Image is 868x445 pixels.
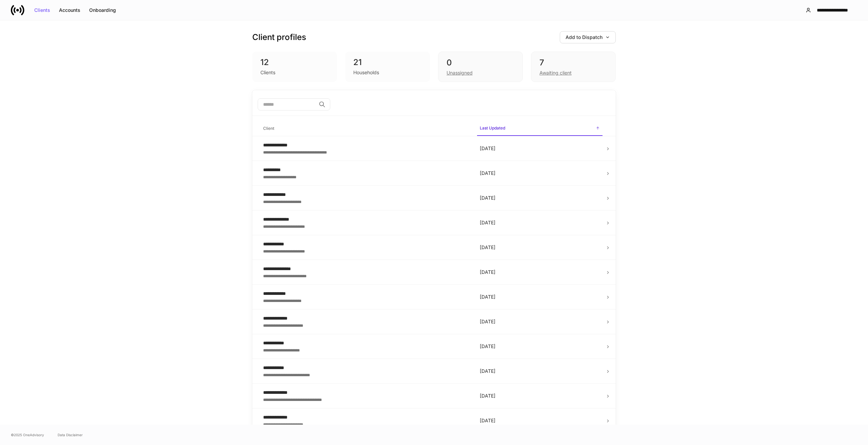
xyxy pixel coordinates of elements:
[480,170,600,177] p: [DATE]
[260,57,329,68] div: 12
[480,368,600,375] p: [DATE]
[11,432,44,438] span: © 2025 OneAdvisory
[480,343,600,350] p: [DATE]
[560,31,616,43] button: Add to Dispatch
[260,122,472,136] span: Client
[480,392,600,399] p: [DATE]
[58,432,83,438] a: Data Disclaimer
[480,195,600,201] p: [DATE]
[438,52,523,82] div: 0Unassigned
[59,8,80,13] div: Accounts
[34,8,50,13] div: Clients
[447,69,473,76] div: Unassigned
[539,69,572,76] div: Awaiting client
[480,269,600,276] p: [DATE]
[260,69,275,76] div: Clients
[353,57,422,68] div: 21
[353,69,379,76] div: Households
[480,244,600,251] p: [DATE]
[252,32,306,43] h3: Client profiles
[480,219,600,226] p: [DATE]
[55,5,85,16] button: Accounts
[480,318,600,325] p: [DATE]
[480,145,600,152] p: [DATE]
[263,125,274,132] h6: Client
[480,125,505,131] h6: Last Updated
[531,52,616,82] div: 7Awaiting client
[30,5,55,16] button: Clients
[539,57,607,68] div: 7
[480,294,600,300] p: [DATE]
[447,57,514,68] div: 0
[477,121,603,136] span: Last Updated
[566,35,610,40] div: Add to Dispatch
[89,8,116,13] div: Onboarding
[480,417,600,424] p: [DATE]
[85,5,120,16] button: Onboarding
